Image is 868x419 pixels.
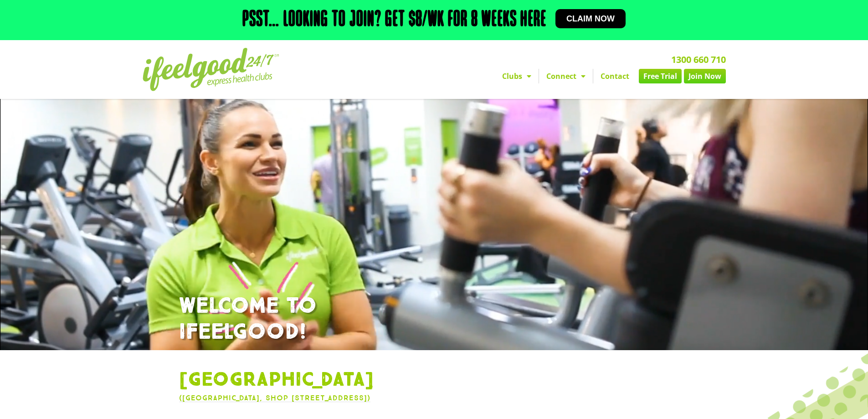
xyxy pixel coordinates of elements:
[639,69,682,83] a: Free Trial
[495,69,539,83] a: Clubs
[593,69,637,83] a: Contact
[671,53,726,66] a: 1300 660 710
[242,9,546,31] h2: Psst… Looking to join? Get $8/wk for 8 weeks here
[555,9,626,28] a: Claim now
[350,69,726,83] nav: Menu
[539,69,593,83] a: Connect
[179,368,689,392] h1: [GEOGRAPHIC_DATA]
[179,393,370,402] a: ([GEOGRAPHIC_DATA], Shop [STREET_ADDRESS])
[566,15,615,23] span: Claim now
[179,293,689,346] h1: WELCOME TO IFEELGOOD!
[684,69,726,83] a: Join Now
